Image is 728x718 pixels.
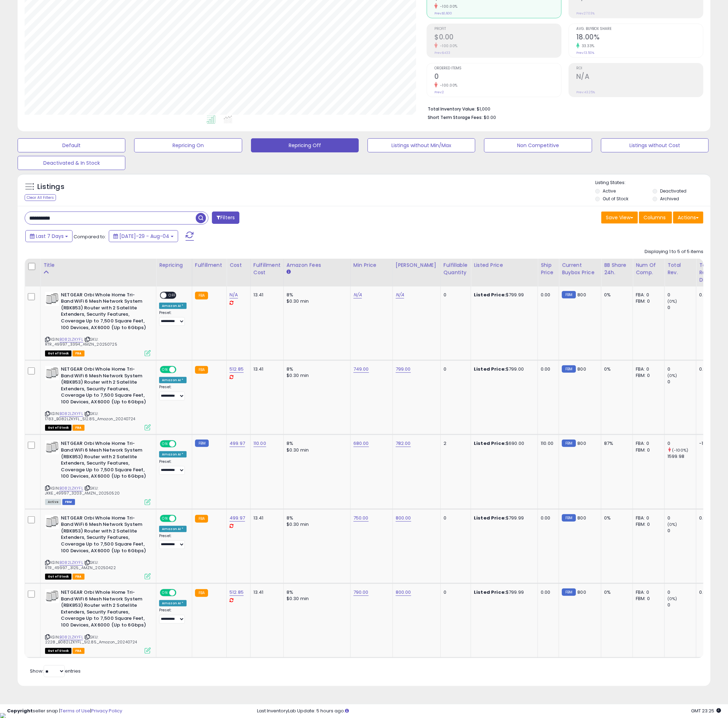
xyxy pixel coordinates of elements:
[484,138,592,152] button: Non Competitive
[562,440,576,447] small: FBM
[45,440,151,504] div: ASIN:
[541,515,553,521] div: 0.00
[636,515,659,521] div: FBA: 0
[45,589,151,653] div: ASIN:
[484,114,496,121] span: $0.00
[562,588,576,596] small: FBM
[212,212,239,224] button: Filters
[287,292,345,298] div: 8%
[45,515,151,579] div: ASIN:
[74,233,106,240] span: Compared to:
[159,526,187,532] div: Amazon AI *
[396,366,411,373] a: 799.00
[474,366,506,372] b: Listed Price:
[576,51,594,55] small: Prev: 13.50%
[474,366,532,372] div: $799.00
[61,292,146,333] b: NETGEAR Orbi Whole Home Tri-Band WiFi 6 Mesh Network System (RBK853) Router with 2 Satellite Exte...
[438,43,458,49] small: -100.00%
[562,514,576,522] small: FBM
[45,292,59,306] img: 418BxoYc16L._SL40_.jpg
[91,707,122,714] a: Privacy Policy
[576,27,703,31] span: Avg. Buybox Share
[60,707,90,714] a: Terms of Use
[287,515,345,521] div: 8%
[287,521,345,528] div: $0.30 min
[36,233,64,240] span: Last 7 Days
[604,262,630,276] div: BB Share 24h.
[161,441,169,447] span: ON
[474,515,506,521] b: Listed Price:
[667,453,696,460] div: 1599.98
[45,440,59,454] img: 418BxoYc16L._SL40_.jpg
[195,515,208,523] small: FBA
[434,90,444,94] small: Prev: 2
[474,440,532,447] div: $690.00
[159,310,187,326] div: Preset:
[541,366,553,372] div: 0.00
[396,291,404,298] a: N/A
[636,596,659,602] div: FBM: 0
[45,560,116,570] span: | SKU: RTR_49997_3125_AMZN_20250422
[45,634,137,645] span: | SKU: 2228_B082LZKYFL_512.85_Amazon_20240724
[45,366,59,380] img: 418BxoYc16L._SL40_.jpg
[667,522,677,527] small: (0%)
[667,262,693,276] div: Total Rev.
[45,574,71,580] span: All listings that are currently out of stock and unavailable for purchase on Amazon
[61,589,146,630] b: NETGEAR Orbi Whole Home Tri-Band WiFi 6 Mesh Network System (RBK853) Router with 2 Satellite Exte...
[428,114,483,120] b: Short Term Storage Fees:
[396,515,411,522] a: 800.00
[576,33,703,43] h2: 18.00%
[438,4,458,9] small: -100.00%
[636,589,659,596] div: FBA: 0
[660,188,686,194] label: Deactivated
[287,366,345,372] div: 8%
[287,589,345,596] div: 8%
[7,707,33,714] strong: Copyright
[59,411,83,417] a: B082LZKYFL
[59,634,83,640] a: B082LZKYFL
[579,43,595,49] small: 33.33%
[396,440,411,447] a: 782.00
[45,485,120,496] span: | SKU: JKKE_49997_3203_AMZN_20250520
[167,292,178,298] span: OFF
[161,515,169,521] span: ON
[576,67,703,70] span: ROI
[159,459,187,475] div: Preset:
[541,440,553,447] div: 110.00
[287,372,345,379] div: $0.30 min
[672,447,688,453] small: (-100%)
[73,351,84,357] span: FBA
[603,188,616,194] label: Active
[667,602,696,608] div: 0
[636,366,659,372] div: FBA: 0
[604,515,627,521] div: 0%
[578,291,586,298] span: 800
[253,262,281,276] div: Fulfillment Cost
[161,367,169,373] span: ON
[562,262,598,276] div: Current Buybox Price
[595,179,710,186] p: Listing States:
[287,298,345,304] div: $0.30 min
[604,589,627,596] div: 0%
[604,292,627,298] div: 0%
[175,441,187,447] span: OFF
[257,708,721,714] div: Last InventoryLab Update: 5 hours ago.
[691,707,721,714] span: 2025-08-12 23:25 GMT
[45,648,71,654] span: All listings that are currently out of stock and unavailable for purchase on Amazon
[159,262,189,269] div: Repricing
[353,291,362,298] a: N/A
[175,367,187,373] span: OFF
[253,440,266,447] a: 110.00
[428,106,476,112] b: Total Inventory Value:
[699,440,718,447] div: -1599.98
[562,365,576,373] small: FBM
[667,379,696,385] div: 0
[667,366,696,372] div: 0
[353,262,390,269] div: Min Price
[474,589,532,596] div: $799.99
[253,366,278,372] div: 13.41
[699,515,718,521] div: 0.00
[253,515,278,521] div: 13.41
[18,138,125,152] button: Default
[673,212,703,223] button: Actions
